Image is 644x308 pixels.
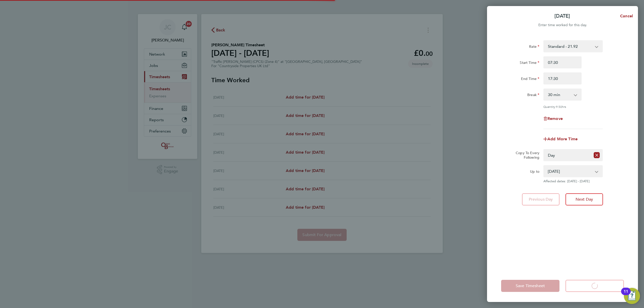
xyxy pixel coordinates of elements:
[566,193,603,205] button: Next Day
[624,291,628,298] div: 11
[612,11,638,21] button: Cancel
[487,22,638,28] div: Enter time worked for this day.
[543,56,582,68] input: E.g. 08:00
[619,14,633,18] span: Cancel
[520,60,539,66] label: Start Time
[543,105,603,109] div: Quantity: hrs
[576,197,593,202] span: Next Day
[543,179,603,183] span: Affected dates: [DATE] - [DATE]
[547,137,578,141] span: Add More Time
[543,137,578,141] button: Add More Time
[594,150,600,161] button: Reset selection
[624,288,640,304] button: Open Resource Center, 11 new notifications
[556,105,562,109] span: 9.50
[547,116,563,121] span: Remove
[543,72,582,84] input: E.g. 18:00
[530,169,539,175] label: Up to
[527,93,539,99] label: Break
[543,117,563,121] button: Remove
[554,13,570,20] p: [DATE]
[529,44,539,50] label: Rate
[512,151,539,160] label: Copy To Every Following
[521,76,539,82] label: End Time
